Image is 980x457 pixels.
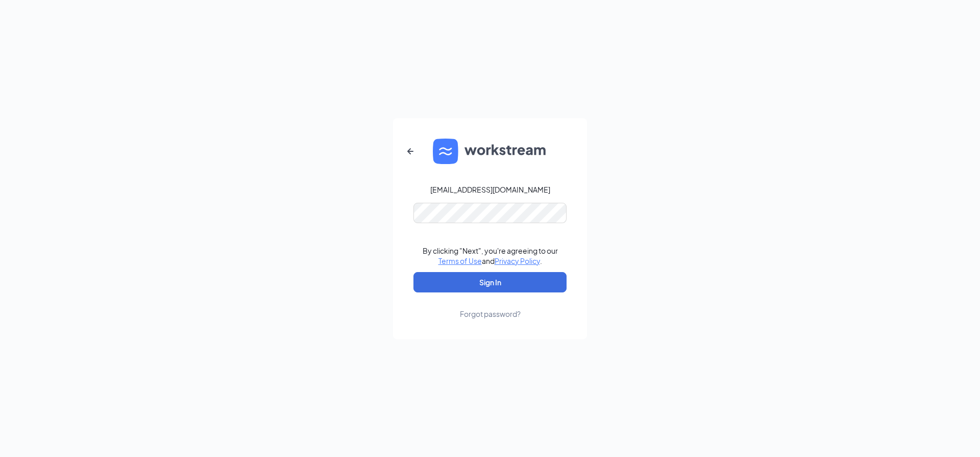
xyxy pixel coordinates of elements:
[398,139,423,164] button: ArrowLeftNew
[438,256,482,265] a: Terms of Use
[413,272,567,292] button: Sign In
[460,309,521,319] div: Forgot password?
[460,292,521,319] a: Forgot password?
[430,184,550,195] div: [EMAIL_ADDRESS][DOMAIN_NAME]
[433,139,547,164] img: WS logo and Workstream text
[495,256,540,265] a: Privacy Policy
[423,246,558,266] div: By clicking "Next", you're agreeing to our and .
[404,145,416,157] svg: ArrowLeftNew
